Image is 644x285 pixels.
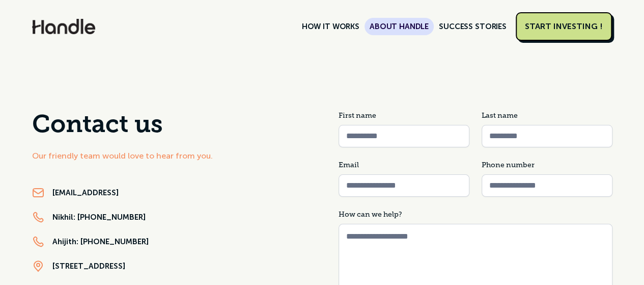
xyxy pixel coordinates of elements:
label: Phone number [482,160,612,170]
a: [STREET_ADDRESS] [52,261,125,271]
label: Email [339,160,469,170]
a: START INVESTING ! [516,12,612,41]
label: First name [339,110,469,121]
div: Our friendly team would love to hear from you. [32,150,306,162]
label: Last name [482,110,612,121]
div: START INVESTING ! [525,21,603,32]
label: How can we help? [339,209,612,220]
a: HOW IT WORKS [297,18,365,35]
a: SUCCESS STORIES [434,18,512,35]
a: Ahijith: [PHONE_NUMBER] [52,237,149,247]
a: Nikhil: [PHONE_NUMBER] [52,212,146,222]
a: ABOUT HANDLE [365,18,434,35]
h2: Contact us [32,110,306,142]
a: [EMAIL_ADDRESS] [52,188,119,198]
